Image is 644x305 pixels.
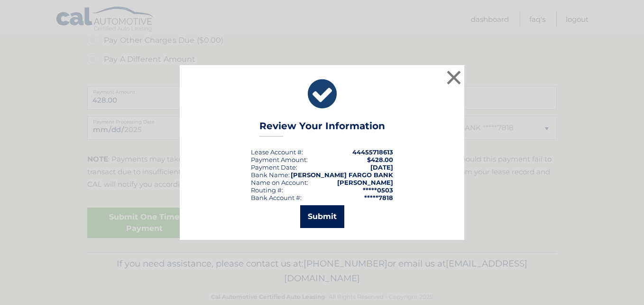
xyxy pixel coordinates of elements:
[337,179,393,186] strong: [PERSON_NAME]
[251,148,303,156] div: Lease Account #:
[251,156,308,163] div: Payment Amount:
[251,163,297,171] div: :
[367,156,393,163] span: $428.00
[251,163,296,171] span: Payment Date
[251,171,290,179] div: Bank Name:
[259,120,385,137] h3: Review Your Information
[444,68,463,87] button: ×
[251,179,308,186] div: Name on Account:
[370,163,393,171] span: [DATE]
[352,148,393,156] strong: 44455718613
[251,186,283,194] div: Routing #:
[300,205,344,228] button: Submit
[291,171,393,179] strong: [PERSON_NAME] FARGO BANK
[251,194,302,201] div: Bank Account #:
